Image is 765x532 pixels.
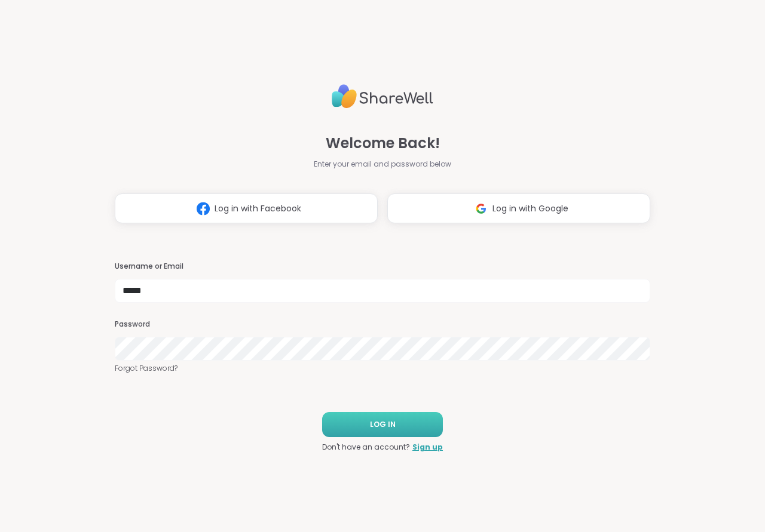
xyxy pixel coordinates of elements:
[322,442,410,453] span: Don't have an account?
[115,363,650,374] a: Forgot Password?
[115,262,650,272] h3: Username or Email
[326,133,440,154] span: Welcome Back!
[370,419,396,430] span: LOG IN
[332,79,433,113] img: ShareWell Logo
[192,198,215,220] img: ShareWell Logomark
[412,442,443,453] a: Sign up
[387,193,650,223] button: Log in with Google
[322,412,443,437] button: LOG IN
[470,198,492,220] img: ShareWell Logomark
[314,159,451,170] span: Enter your email and password below
[115,193,378,223] button: Log in with Facebook
[492,202,568,215] span: Log in with Google
[215,202,301,215] span: Log in with Facebook
[115,319,650,330] h3: Password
